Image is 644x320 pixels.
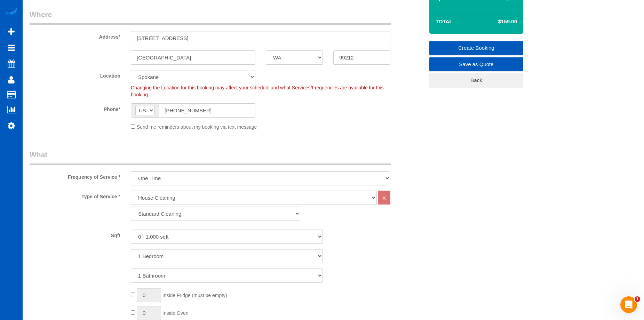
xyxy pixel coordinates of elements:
[333,50,390,65] input: Zip Code*
[24,103,126,113] label: Phone*
[137,124,257,130] span: Send me reminders about my booking via text message
[620,296,637,313] iframe: Intercom live chat
[429,73,523,88] a: Back
[162,293,227,298] span: Inside Fridge (must be empty)
[30,150,391,165] legend: What
[162,310,189,316] span: Inside Oven
[429,41,523,55] a: Create Booking
[24,31,126,40] label: Address*
[159,103,255,118] input: Phone*
[24,191,126,200] label: Type of Service *
[24,171,126,181] label: Frequency of Service *
[4,7,18,17] img: Automaid Logo
[635,296,640,302] span: 1
[24,70,126,79] label: Location
[429,57,523,72] a: Save as Quote
[131,85,384,97] span: Changing the Location for this booking may affect your schedule and what Services/Frequencies are...
[436,18,453,24] strong: Total
[477,19,517,25] h4: $159.00
[131,50,255,65] input: City*
[30,9,391,25] legend: Where
[24,230,126,239] label: Sqft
